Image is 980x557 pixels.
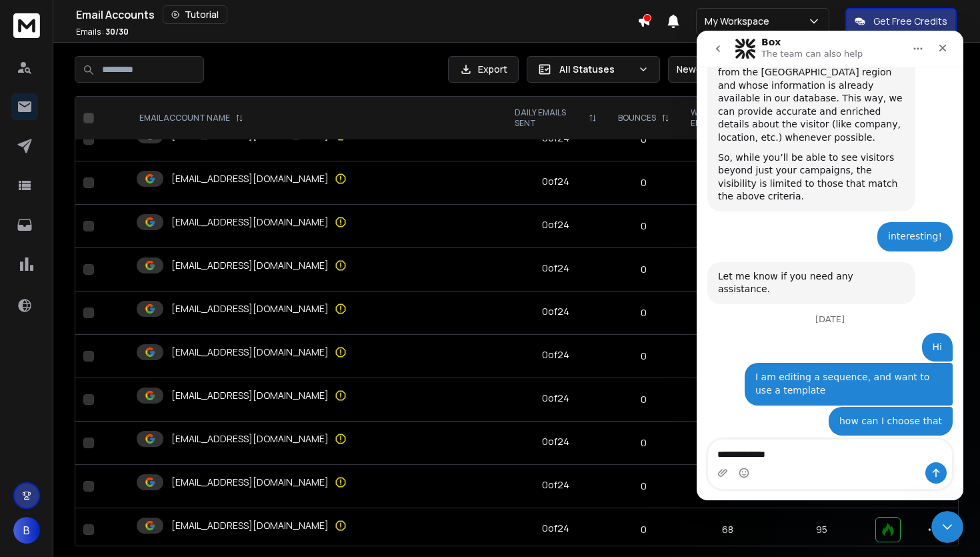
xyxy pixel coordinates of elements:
div: Bharat says… [11,376,256,416]
td: 95 [776,508,867,552]
p: DAILY EMAILS SENT [515,107,583,129]
td: 92 [680,378,776,422]
div: Hi [236,310,245,324]
div: 0 of 24 [542,261,569,275]
td: 88 [680,248,776,292]
span: 30 / 30 [105,26,129,37]
p: [EMAIL_ADDRESS][DOMAIN_NAME] [171,172,329,185]
div: Bharat says… [11,332,256,376]
p: [EMAIL_ADDRESS][DOMAIN_NAME] [171,432,329,446]
p: [EMAIL_ADDRESS][DOMAIN_NAME] [171,476,329,489]
button: Emoji picker [42,437,53,448]
td: 73 [680,292,776,335]
button: B [13,517,40,544]
button: Get Free Credits [845,8,957,35]
div: Bharat says… [11,191,256,231]
p: My Workspace [705,15,775,28]
div: 0 of 24 [542,478,569,492]
iframe: Intercom live chat [931,511,963,543]
div: I am editing a sequence, and want to use a template [48,332,256,374]
p: 0 [615,89,672,103]
p: [EMAIL_ADDRESS][DOMAIN_NAME] [171,519,329,532]
div: 0 of 24 [542,435,569,448]
button: Export [448,56,519,83]
p: 0 [615,176,672,189]
p: Emails : [76,27,129,37]
div: Let me know if you need any assistance.Add reaction [11,231,219,273]
div: 0 of 24 [542,392,569,405]
button: Tutorial [163,5,227,24]
p: [EMAIL_ADDRESS][DOMAIN_NAME] [171,259,329,272]
div: Let me know if you need any assistance. [21,239,208,265]
p: 0 [615,436,672,450]
p: [EMAIL_ADDRESS][DOMAIN_NAME] [171,215,329,229]
button: Send a message… [229,432,250,453]
button: Upload attachment [21,437,31,448]
div: interesting! [181,191,256,221]
td: 76 [680,205,776,248]
div: 0 of 24 [542,175,569,188]
iframe: Intercom live chat [697,31,963,500]
p: All Statuses [559,63,633,76]
td: 75 [680,75,776,118]
p: [EMAIL_ADDRESS][DOMAIN_NAME] [171,302,329,316]
div: 0 of 24 [542,218,569,231]
div: [DATE] [11,284,256,302]
div: 0 of 24 [542,305,569,318]
div: how can I choose that [132,376,256,406]
p: WARMUP EMAILS [691,107,752,129]
button: Newest [668,56,755,83]
div: So, while you’ll be able to see visitors beyond just your campaigns, the visibility is limited to... [21,121,208,173]
div: 0 of 24 [542,522,569,535]
td: 88 [680,335,776,378]
td: 93 [680,422,776,465]
div: 0 of 24 [542,348,569,362]
p: 0 [615,263,672,276]
div: Raj says… [11,231,256,284]
textarea: Message… [11,409,255,432]
td: 68 [680,508,776,552]
td: 73 [680,465,776,508]
p: 0 [615,219,672,233]
div: Hi [225,302,256,332]
div: Email Accounts [76,5,637,24]
div: interesting! [191,199,245,213]
p: [EMAIL_ADDRESS][DOMAIN_NAME] [171,389,329,402]
p: 0 [615,306,672,320]
p: 0 [615,393,672,406]
p: 0 [615,350,672,363]
div: how can I choose that [143,384,245,398]
p: 0 [615,480,672,493]
div: EMAIL ACCOUNT NAME [139,113,243,123]
p: 0 [615,523,672,536]
p: [EMAIL_ADDRESS][DOMAIN_NAME] [171,346,329,359]
p: Get Free Credits [873,15,947,28]
div: I am editing a sequence, and want to use a template [59,340,245,366]
td: 72 [680,161,776,205]
p: BOUNCES [618,113,656,123]
div: Bharat says… [11,302,256,333]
